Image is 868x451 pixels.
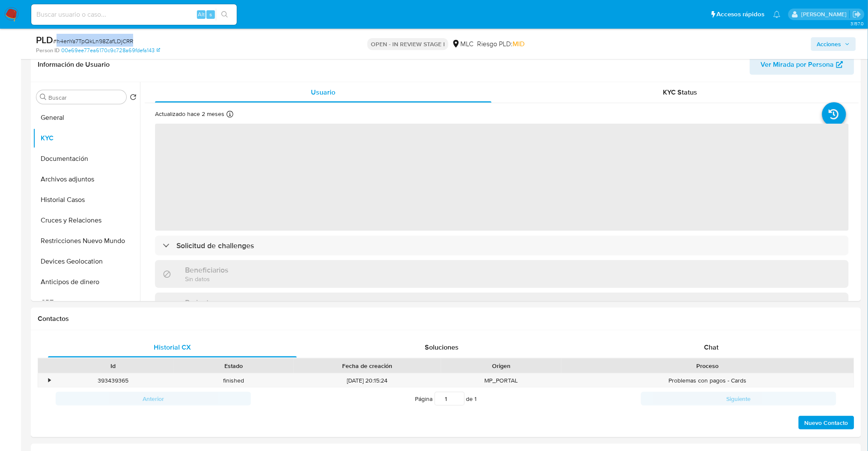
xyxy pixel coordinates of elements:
[425,342,459,352] span: Soluciones
[441,374,561,388] div: MP_PORTAL
[176,241,254,250] h3: Solicitud de challenges
[36,47,60,54] b: Person ID
[33,272,140,292] button: Anticipos de dinero
[155,110,224,118] p: Actualizado hace 2 meses
[704,342,719,352] span: Chat
[447,362,555,370] div: Origen
[801,10,850,18] p: agustina.godoy@mercadolibre.com
[53,37,133,45] span: # h4enYa7TpQkLn98ZafLDjCRR
[33,190,140,210] button: Historial Casos
[53,374,173,388] div: 393439365
[641,392,836,406] button: Siguiente
[130,94,137,103] button: Volver al orden por defecto
[799,416,854,430] button: Nuevo Contacto
[185,265,228,275] h3: Beneficiarios
[475,395,477,403] span: 1
[155,124,849,231] span: ‌
[185,275,228,283] p: Sin datos
[31,9,237,20] input: Buscar usuario o caso...
[38,315,854,323] h1: Contactos
[36,33,53,47] b: PLD
[817,37,841,51] span: Acciones
[513,39,525,49] span: MID
[33,231,140,251] button: Restricciones Nuevo Mundo
[209,10,212,18] span: s
[773,11,781,18] a: Notificaciones
[61,47,160,54] a: 00e69ee77ea6170c9c728a69fdefa143
[33,292,140,313] button: CBT
[33,128,140,148] button: KYC
[561,374,854,388] div: Problemas con pagos - Cards
[48,377,51,385] div: •
[56,392,251,406] button: Anterior
[294,374,441,388] div: [DATE] 20:15:24
[853,10,862,19] a: Salir
[452,39,474,49] div: MLC
[198,10,205,18] span: Alt
[155,260,849,288] div: BeneficiariosSin datos
[216,9,233,21] button: search-icon
[811,37,856,51] button: Acciones
[33,107,140,128] button: General
[33,169,140,190] button: Archivos adjuntos
[367,38,448,50] p: OPEN - IN REVIEW STAGE I
[154,342,191,352] span: Historial CX
[761,54,834,75] span: Ver Mirada por Persona
[40,94,47,101] button: Buscar
[185,298,217,307] h3: Parientes
[179,362,288,370] div: Estado
[567,362,848,370] div: Proceso
[477,39,525,49] span: Riesgo PLD:
[717,10,765,19] span: Accesos rápidos
[59,362,167,370] div: Id
[155,236,849,255] div: Solicitud de challenges
[33,148,140,169] button: Documentación
[750,54,854,75] button: Ver Mirada por Persona
[415,392,477,406] span: Página de
[311,87,336,97] span: Usuario
[173,374,294,388] div: finished
[38,60,110,69] h1: Información de Usuario
[155,293,849,320] div: Parientes
[805,417,848,429] span: Nuevo Contacto
[33,251,140,272] button: Devices Geolocation
[48,94,123,101] input: Buscar
[663,87,698,97] span: KYC Status
[33,210,140,231] button: Cruces y Relaciones
[300,362,435,370] div: Fecha de creación
[850,20,864,27] span: 3.157.0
